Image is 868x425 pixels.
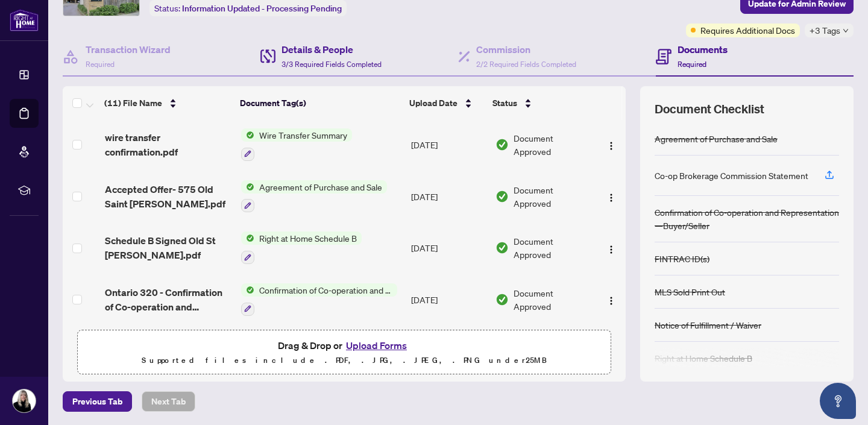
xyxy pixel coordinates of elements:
h4: Transaction Wizard [86,42,171,57]
button: Logo [602,238,621,257]
span: Upload Date [409,96,458,110]
p: Supported files include .PDF, .JPG, .JPEG, .PNG under 25 MB [85,353,603,368]
th: Status [488,86,593,120]
img: Profile Icon [13,389,36,412]
span: Required [678,60,706,69]
div: FINTRAC ID(s) [655,252,709,265]
div: Confirmation of Co-operation and Representation—Buyer/Seller [655,206,839,232]
span: Accepted Offer- 575 Old Saint [PERSON_NAME].pdf [105,182,231,211]
button: Status IconWire Transfer Summary [241,128,352,161]
button: Logo [602,187,621,206]
span: Drag & Drop orUpload FormsSupported files include .PDF, .JPG, .JPEG, .PNG under25MB [78,330,611,375]
img: Document Status [495,241,509,254]
span: Previous Tab [72,392,122,411]
img: Status Icon [241,231,254,245]
span: Document Approved [514,286,591,313]
button: Logo [602,135,621,154]
span: Document Approved [514,183,591,210]
div: MLS Sold Print Out [655,285,725,298]
img: Document Status [495,293,509,306]
div: Notice of Fulfillment / Waiver [655,318,761,332]
span: 3/3 Required Fields Completed [281,60,382,69]
th: (11) File Name [99,86,235,120]
span: Confirmation of Co-operation and Representation—Buyer/Seller [254,283,397,297]
button: Previous Tab [63,391,132,412]
span: Requires Additional Docs [700,24,795,37]
span: 2/2 Required Fields Completed [476,60,576,69]
img: logo [10,9,39,31]
button: Status IconConfirmation of Co-operation and Representation—Buyer/Seller [241,283,397,316]
th: Document Tag(s) [235,86,404,120]
td: [DATE] [406,274,491,326]
span: Document Checklist [655,101,764,118]
span: Schedule B Signed Old St [PERSON_NAME].pdf [105,233,231,262]
img: Document Status [495,138,509,151]
h4: Details & People [281,42,382,57]
span: Drag & Drop or [278,338,410,353]
h4: Commission [476,42,576,57]
span: Status [492,96,517,110]
h4: Documents [678,42,728,57]
img: Logo [606,296,616,306]
div: Co-op Brokerage Commission Statement [655,169,808,182]
button: Next Tab [142,391,195,412]
th: Upload Date [404,86,488,120]
img: Logo [606,141,616,151]
span: +3 Tags [810,24,840,37]
img: Status Icon [241,128,254,142]
img: Logo [606,245,616,254]
span: Right at Home Schedule B [254,231,362,245]
img: Document Status [495,190,509,203]
span: Required [86,60,115,69]
span: down [843,28,849,34]
div: Agreement of Purchase and Sale [655,132,778,145]
span: Agreement of Purchase and Sale [254,180,387,194]
span: (11) File Name [104,96,162,110]
button: Status IconRight at Home Schedule B [241,231,362,264]
span: Information Updated - Processing Pending [182,3,342,14]
td: [DATE] [406,171,491,222]
td: [DATE] [406,222,491,274]
button: Upload Forms [342,338,410,353]
span: Document Approved [514,235,591,261]
img: Logo [606,193,616,203]
button: Status IconAgreement of Purchase and Sale [241,180,387,213]
span: Ontario 320 - Confirmation of Co-operation and Representation 56.pdf [105,285,231,314]
span: Wire Transfer Summary [254,128,352,142]
span: Document Approved [514,131,591,158]
button: Logo [602,290,621,309]
img: Status Icon [241,180,254,194]
td: [DATE] [406,119,491,171]
img: Status Icon [241,283,254,297]
button: Open asap [820,383,856,419]
span: wire transfer confirmation.pdf [105,130,231,159]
